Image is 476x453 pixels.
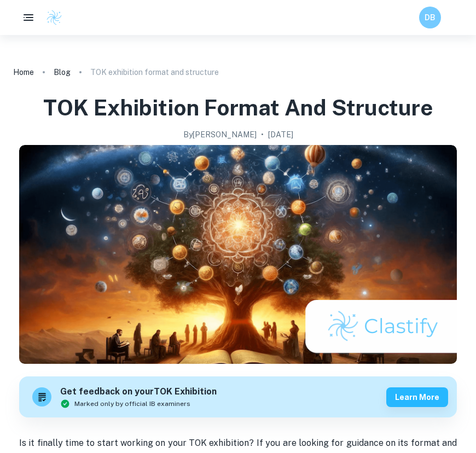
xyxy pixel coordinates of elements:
h2: By [PERSON_NAME] [183,129,257,141]
a: Home [13,65,34,80]
button: DB [419,7,441,28]
button: Learn more [386,387,448,407]
a: Get feedback on yourTOK ExhibitionMarked only by official IB examinersLearn more [19,376,457,417]
h2: [DATE] [268,129,293,141]
p: TOK exhibition format and structure [90,66,219,78]
h1: TOK exhibition format and structure [43,93,433,122]
img: Clastify logo [46,9,62,26]
a: Clastify logo [39,9,62,26]
h6: DB [424,11,437,24]
span: Marked only by official IB examiners [74,399,190,409]
h6: Get feedback on your TOK Exhibition [60,385,217,399]
a: Blog [54,65,71,80]
p: • [261,129,264,141]
img: TOK exhibition format and structure cover image [19,145,457,364]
